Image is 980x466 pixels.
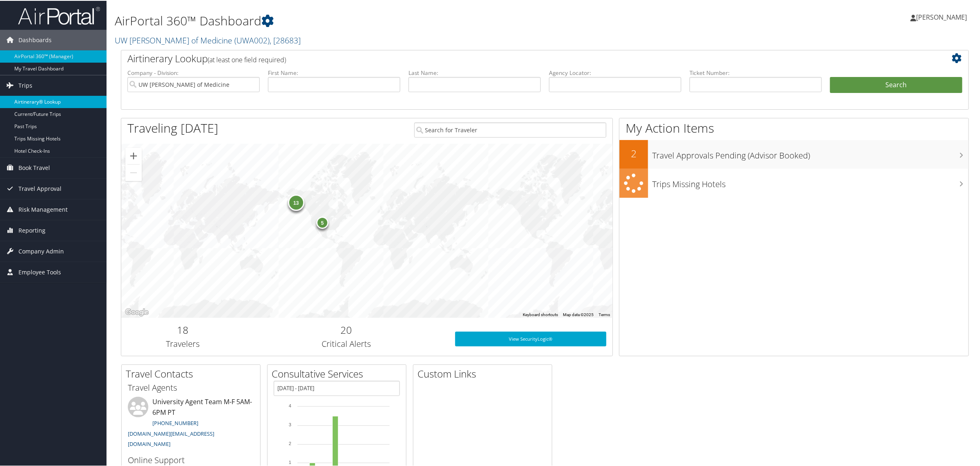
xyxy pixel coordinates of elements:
[916,12,967,21] span: [PERSON_NAME]
[18,75,32,95] span: Trips
[268,68,400,76] label: First Name:
[830,76,962,93] button: Search
[127,119,218,136] h1: Traveling [DATE]
[128,381,254,393] h3: Travel Agents
[619,119,969,136] h1: My Action Items
[152,418,198,426] a: [PHONE_NUMBER]
[250,337,443,349] h3: Critical Alerts
[652,145,969,161] h3: Travel Approvals Pending (Advisor Booked)
[619,146,648,160] h2: 2
[18,261,61,282] span: Employee Tools
[128,429,214,447] a: [DOMAIN_NAME][EMAIL_ADDRESS][DOMAIN_NAME]
[127,322,238,336] h2: 18
[123,306,150,317] a: Open this area in Google Maps (opens a new window)
[234,34,270,45] span: ( UWA002 )
[115,11,688,29] h1: AirPortal 360™ Dashboard
[18,5,100,25] img: airportal-logo.png
[417,366,552,380] h2: Custom Links
[127,337,238,349] h3: Travelers
[123,306,150,317] img: Google
[18,240,64,261] span: Company Admin
[599,312,610,316] a: Terms (opens in new tab)
[316,216,328,228] div: 5
[127,68,260,76] label: Company - Division:
[910,4,975,29] a: [PERSON_NAME]
[455,331,607,346] a: View SecurityLogic®
[690,68,822,76] label: Ticket Number:
[523,311,558,317] button: Keyboard shortcuts
[289,421,291,426] tspan: 3
[125,147,142,163] button: Zoom in
[289,459,291,464] tspan: 1
[127,51,892,65] h2: Airtinerary Lookup
[563,312,594,316] span: Map data ©2025
[18,219,45,240] span: Reporting
[18,178,61,198] span: Travel Approval
[414,122,607,137] input: Search for Traveler
[18,199,68,219] span: Risk Management
[272,366,406,380] h2: Consultative Services
[652,174,969,189] h3: Trips Missing Hotels
[18,29,52,50] span: Dashboards
[208,54,286,63] span: (at least one field required)
[115,34,301,45] a: UW [PERSON_NAME] of Medicine
[408,68,541,76] label: Last Name:
[128,454,254,465] h3: Online Support
[250,322,443,336] h2: 20
[124,396,258,450] li: University Agent Team M-F 5AM-6PM PT
[270,34,301,45] span: , [ 28683 ]
[126,366,260,380] h2: Travel Contacts
[125,164,142,180] button: Zoom out
[619,168,969,197] a: Trips Missing Hotels
[619,139,969,168] a: 2Travel Approvals Pending (Advisor Booked)
[289,440,291,445] tspan: 2
[288,194,304,210] div: 13
[18,157,50,177] span: Book Travel
[549,68,681,76] label: Agency Locator:
[289,403,291,407] tspan: 4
